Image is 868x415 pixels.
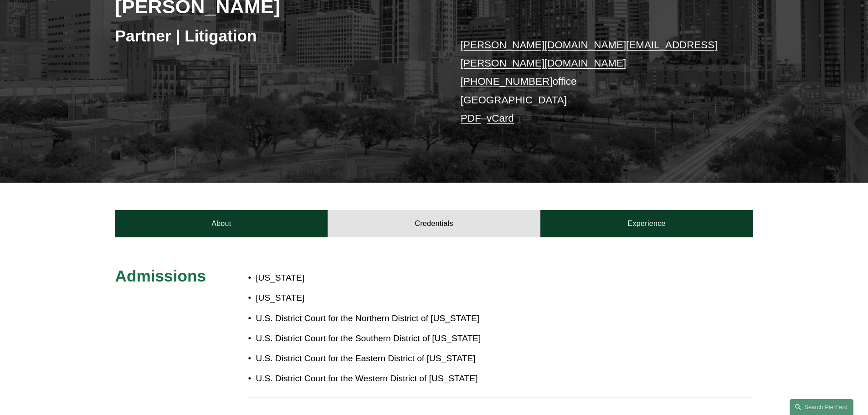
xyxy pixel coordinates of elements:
a: [PERSON_NAME][DOMAIN_NAME][EMAIL_ADDRESS][PERSON_NAME][DOMAIN_NAME] [461,39,718,69]
a: Search this site [790,399,853,415]
span: Admissions [115,267,206,285]
p: [US_STATE] [256,290,487,306]
p: [US_STATE] [256,270,487,286]
p: office [GEOGRAPHIC_DATA] – [461,36,726,128]
p: U.S. District Court for the Southern District of [US_STATE] [256,331,487,347]
h3: Partner | Litigation [115,26,434,46]
p: U.S. District Court for the Northern District of [US_STATE] [256,311,487,327]
a: vCard [487,113,514,124]
a: [PHONE_NUMBER] [461,76,553,87]
p: U.S. District Court for the Western District of [US_STATE] [256,371,487,387]
a: PDF [461,113,481,124]
a: About [115,210,328,237]
a: Experience [540,210,753,237]
p: U.S. District Court for the Eastern District of [US_STATE] [256,351,487,367]
a: Credentials [328,210,540,237]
